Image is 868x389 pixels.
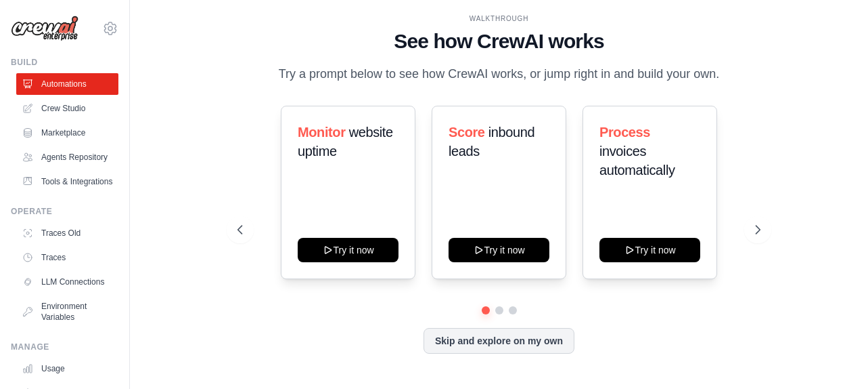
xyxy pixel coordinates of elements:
[16,358,118,380] a: Usage
[298,125,393,159] span: website uptime
[449,125,485,140] span: Score
[16,295,118,328] a: Environment Variables
[16,271,118,293] a: LLM Connections
[16,171,118,192] a: Tools & Integrations
[11,342,118,352] div: Manage
[16,247,118,268] a: Traces
[16,73,118,95] a: Automations
[16,146,118,168] a: Agents Repository
[449,125,534,159] span: inbound leads
[449,238,549,262] button: Try it now
[599,144,675,178] span: invoices automatically
[11,16,78,41] img: Logo
[599,238,700,262] button: Try it now
[16,122,118,144] a: Marketplace
[298,238,398,262] button: Try it now
[298,125,346,140] span: Monitor
[800,324,868,389] iframe: Chat Widget
[599,125,650,140] span: Process
[11,206,118,217] div: Operate
[237,29,761,54] h1: See how CrewAI works
[272,64,727,84] p: Try a prompt below to see how CrewAI works, or jump right in and build your own.
[424,328,574,354] button: Skip and explore on my own
[237,14,761,24] div: WALKTHROUGH
[16,222,118,244] a: Traces Old
[16,98,118,119] a: Crew Studio
[11,57,118,68] div: Build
